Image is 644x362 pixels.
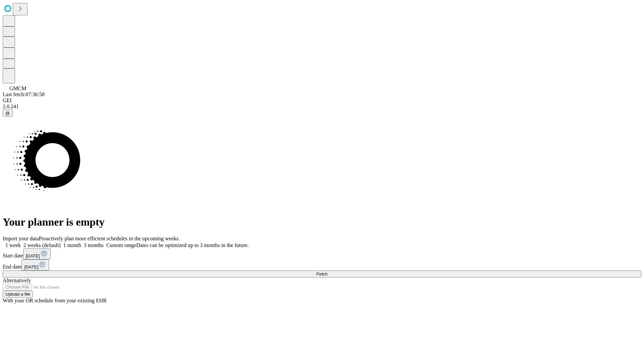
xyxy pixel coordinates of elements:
[63,242,81,248] span: 1 month
[84,242,104,248] span: 3 months
[106,242,136,248] span: Custom range
[5,242,21,248] span: 1 week
[3,278,31,283] span: Alternatively
[3,248,641,259] div: Start date
[9,85,26,91] span: GMCM
[3,259,641,270] div: End date
[3,291,33,298] button: Upload a file
[3,298,107,303] span: With your OR schedule from your existing EHR
[3,104,641,110] div: 2.0.241
[316,271,327,277] span: Fetch
[26,253,40,258] span: [DATE]
[3,236,39,241] span: Import your data
[136,242,249,248] span: Dates can be optimized up to 3 months in the future.
[23,248,51,259] button: [DATE]
[24,264,38,269] span: [DATE]
[3,270,641,278] button: Fetch
[39,236,180,241] span: Proactively plan more efficient schedules in the upcoming weeks.
[23,242,61,248] span: 2 weeks (default)
[3,92,45,97] span: Last fetch: 07:36:58
[3,110,13,117] button: @
[3,98,641,104] div: GEI
[21,259,49,270] button: [DATE]
[3,216,641,228] h1: Your planner is empty
[5,111,10,116] span: @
